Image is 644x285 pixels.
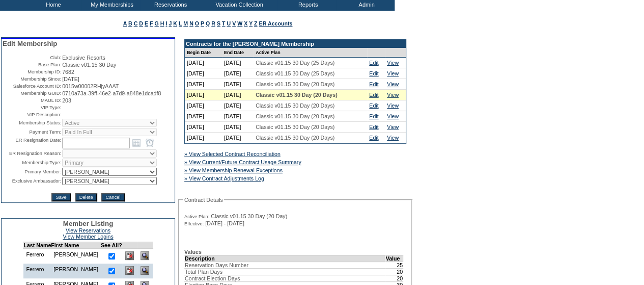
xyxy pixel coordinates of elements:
td: [DATE] [222,122,254,133]
a: » View Selected Contract Reconciliation [184,151,281,157]
input: Save [51,193,70,201]
a: A [123,20,127,27]
a: U [227,20,231,27]
input: Delete [75,193,97,201]
span: Edit Membership [3,40,57,47]
td: See All? [101,242,122,249]
span: 0710a73a-39ff-46e2-a7d9-a848e1dcadf8 [62,90,161,96]
a: L [179,20,182,27]
a: O [195,20,199,27]
td: Begin Date [185,48,222,58]
td: Ferrero [23,249,51,264]
a: ER Accounts [259,20,292,27]
td: [DATE] [222,111,254,122]
a: View Member Logins [63,234,113,240]
td: Value [385,255,403,262]
td: ER Resignation Date: [3,137,61,148]
td: [DATE] [185,111,222,122]
td: Primary Member: [3,168,61,176]
td: Membership ID: [3,69,61,75]
td: [DATE] [222,79,254,90]
span: Classic v01.15 30 Day (25 Days) [256,70,334,76]
span: Classic v01.15 30 Day (20 Days) [256,92,338,98]
a: G [154,20,158,27]
td: [DATE] [222,100,254,111]
a: Open the time view popup. [144,137,155,148]
span: Classic v01.15 30 Day (25 Days) [256,60,334,66]
span: Exclusive Resorts [62,55,105,61]
td: [PERSON_NAME] [51,249,101,264]
a: Edit [369,81,378,87]
b: Values [184,249,202,255]
a: View [387,124,399,130]
td: Active Plan [254,48,367,58]
td: [DATE] [185,100,222,111]
a: View [387,70,399,76]
span: Classic v01.15 30 Day (20 Days) [256,102,334,109]
a: View [387,92,399,98]
td: [PERSON_NAME] [51,264,101,278]
span: Classic v01.15 30 Day [62,62,116,68]
a: T [222,20,226,27]
img: View Dashboard [141,266,149,275]
span: Reservation Days Number [185,262,248,268]
a: Edit [369,60,378,66]
a: » View Current/Future Contract Usage Summary [184,159,301,165]
a: Open the calendar popup. [131,137,142,148]
td: Contracts for the [PERSON_NAME] Membership [185,40,406,48]
a: J [169,20,172,27]
span: [DATE] - [DATE] [205,220,244,226]
span: Active Plan: [184,214,209,220]
span: Effective: [184,221,204,227]
span: Classic v01.15 30 Day (20 Days) [256,81,334,87]
span: [DATE] [62,76,79,82]
td: VIP Type: [3,105,61,111]
td: [DATE] [185,58,222,68]
td: Exclusive Ambassador: [3,177,61,185]
a: C [134,20,138,27]
a: Edit [369,92,378,98]
td: [DATE] [185,79,222,90]
span: Contract Election Days [185,275,240,281]
td: [DATE] [185,68,222,79]
td: [DATE] [222,90,254,100]
a: M [183,20,188,27]
legend: Contract Details [183,197,224,203]
a: H [160,20,164,27]
a: View [387,135,399,141]
a: Q [206,20,210,27]
a: W [237,20,242,27]
span: 7682 [62,69,74,75]
span: 203 [62,97,71,103]
a: V [232,20,236,27]
img: View Dashboard [141,251,149,260]
a: I [165,20,167,27]
td: [DATE] [222,133,254,143]
a: Edit [369,124,378,130]
td: MAUL ID: [3,97,61,103]
a: Edit [369,135,378,141]
td: VIP Description: [3,112,61,118]
td: [DATE] [185,133,222,143]
a: Edit [369,70,378,76]
td: 20 [385,275,403,281]
td: Payment Term: [3,128,61,136]
a: X [244,20,247,27]
span: Classic v01.15 30 Day (20 Days) [256,135,334,141]
td: Membership Type: [3,159,61,167]
td: Description [185,255,385,262]
td: Last Name [23,242,51,249]
a: Edit [369,113,378,119]
td: [DATE] [185,122,222,133]
input: Cancel [101,193,124,201]
a: View [387,113,399,119]
a: P [201,20,204,27]
td: End Date [222,48,254,58]
a: K [173,20,177,27]
a: View Reservations [66,227,110,234]
a: B [128,20,132,27]
a: R [211,20,215,27]
td: Salesforce Account ID: [3,83,61,89]
a: S [217,20,220,27]
span: Classic v01.15 30 Day (20 Days) [256,113,334,119]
